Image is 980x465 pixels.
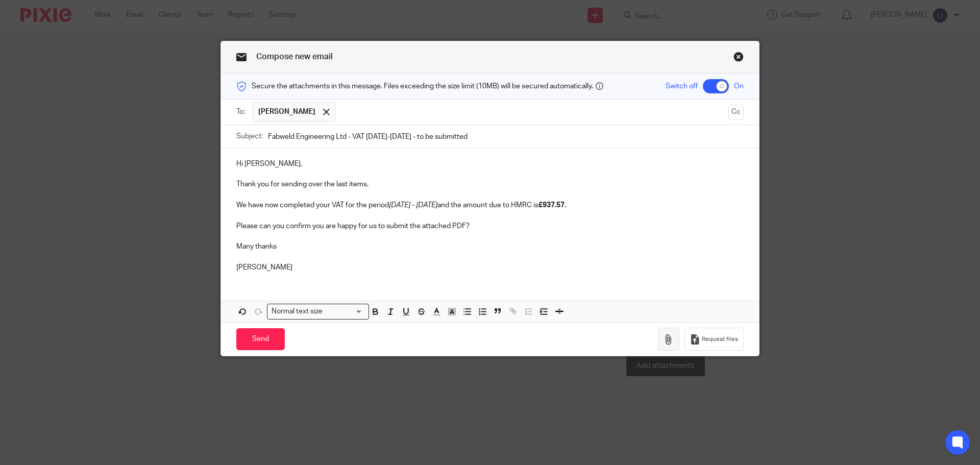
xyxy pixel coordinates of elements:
[236,200,744,210] p: We have now completed your VAT for the period and the amount due to HMRC is
[702,335,738,344] span: Request files
[236,241,744,252] p: Many thanks
[734,81,744,91] span: On
[236,262,744,273] p: [PERSON_NAME]
[256,53,333,61] span: Compose new email
[684,328,744,351] button: Request files
[236,107,248,117] label: To:
[733,52,744,65] a: Close this dialog window
[389,202,437,209] em: [DATE] - [DATE]
[326,306,363,317] input: Search for option
[236,131,263,141] label: Subject:
[236,221,744,231] p: Please can you confirm you are happy for us to submit the attached PDF?
[252,81,593,91] span: Secure the attachments in this message. Files exceeding the size limit (10MB) will be secured aut...
[236,179,744,189] p: Thank you for sending over the last items.
[236,159,744,169] p: Hi [PERSON_NAME],
[538,202,566,209] strong: £937.57.
[728,105,744,120] button: Cc
[236,328,285,350] input: Send
[258,107,315,117] span: [PERSON_NAME]
[269,306,325,317] span: Normal text size
[666,81,698,91] span: Switch off
[267,304,369,320] div: Search for option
